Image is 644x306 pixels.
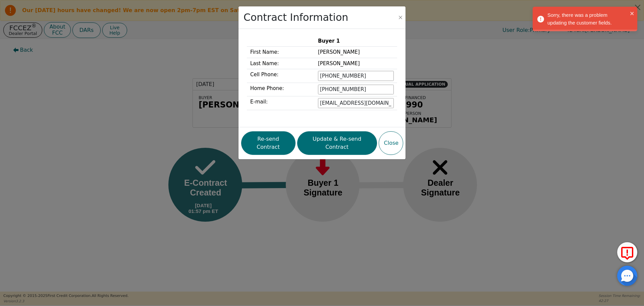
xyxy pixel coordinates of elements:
[241,131,296,155] button: Re-send Contract
[630,9,635,17] button: close
[297,131,377,155] button: Update & Re-send Contract
[244,11,348,24] h2: Contract Information
[247,83,315,96] td: Home Phone:
[547,11,628,27] div: Sorry, there was a problem updating the customer fields.
[379,131,403,155] button: Close
[247,96,315,110] td: E-mail:
[315,58,397,69] td: [PERSON_NAME]
[315,47,397,58] td: [PERSON_NAME]
[318,85,394,95] input: 303-867-5309 x104
[318,71,394,81] input: 303-867-5309 x104
[315,36,397,47] th: Buyer 1
[397,14,404,21] button: Close
[247,69,315,83] td: Cell Phone:
[247,58,315,69] td: Last Name:
[617,242,637,262] button: Report Error to FCC
[247,47,315,58] td: First Name:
